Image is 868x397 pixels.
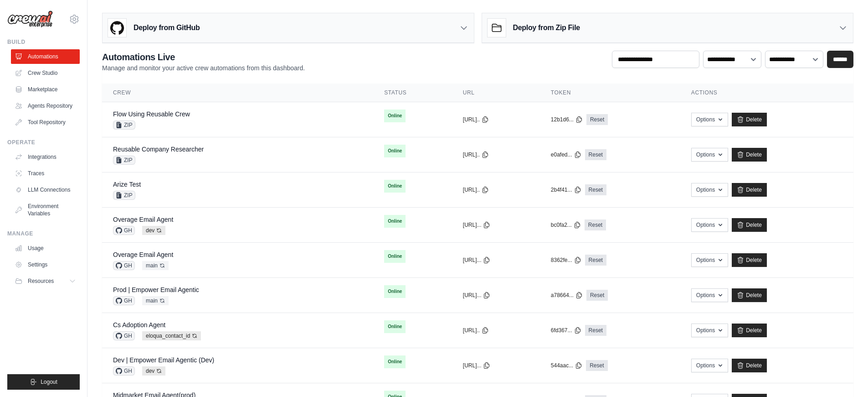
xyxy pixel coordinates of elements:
[113,181,141,188] a: Arize Test
[551,221,581,229] button: bc0fa2...
[113,110,190,118] a: Flow Using Reusable Crew
[11,115,80,130] a: Tool Repository
[11,166,80,181] a: Traces
[113,191,135,200] span: ZIP
[732,218,767,232] a: Delete
[691,218,728,232] button: Options
[551,256,581,264] button: 8362fe...
[7,10,53,28] img: Logo
[586,360,607,371] a: Reset
[11,99,80,113] a: Agents Repository
[691,324,728,337] button: Options
[691,288,728,302] button: Options
[732,324,767,337] a: Delete
[113,251,173,258] a: Overage Email Agent
[142,226,165,235] span: dev
[113,321,165,329] a: Cs Adoption Agent
[113,120,135,130] span: ZIP
[142,331,201,340] span: eloqua_contact_id
[384,110,406,122] span: Online
[7,230,80,237] div: Manage
[384,145,406,157] span: Online
[540,84,680,102] th: Token
[384,355,406,368] span: Online
[691,359,728,372] button: Options
[113,146,204,153] a: Reusable Company Researcher
[7,374,80,390] button: Logout
[551,151,581,158] button: e0afed...
[113,261,135,270] span: GH
[585,149,606,160] a: Reset
[691,148,728,162] button: Options
[551,116,583,123] button: 12b1d6...
[551,292,583,299] button: a78664...
[142,296,169,305] span: main
[585,219,606,230] a: Reset
[113,356,214,364] a: Dev | Empower Email Agentic (Dev)
[732,183,767,197] a: Delete
[732,113,767,126] a: Delete
[452,84,540,102] th: URL
[691,113,728,126] button: Options
[41,378,57,386] span: Logout
[691,253,728,267] button: Options
[585,184,606,195] a: Reset
[585,255,606,266] a: Reset
[11,257,80,272] a: Settings
[11,199,80,221] a: Environment Variables
[384,215,406,228] span: Online
[551,362,582,369] button: 544aac...
[691,183,728,197] button: Options
[551,186,581,193] button: 2b4f41...
[586,290,608,301] a: Reset
[384,285,406,298] span: Online
[680,84,853,102] th: Actions
[11,274,80,288] button: Resources
[113,296,135,305] span: GH
[142,366,165,376] span: dev
[7,38,80,46] div: Build
[102,51,305,63] h2: Automations Live
[113,286,199,293] a: Prod | Empower Email Agentic
[732,288,767,302] a: Delete
[11,150,80,164] a: Integrations
[102,63,305,73] p: Manage and monitor your active crew automations from this dashboard.
[11,82,80,97] a: Marketplace
[11,183,80,197] a: LLM Connections
[384,320,406,333] span: Online
[732,148,767,162] a: Delete
[134,22,200,33] h3: Deploy from GitHub
[113,156,135,165] span: ZIP
[113,226,135,235] span: GH
[28,277,54,285] span: Resources
[113,216,173,223] a: Overage Email Agent
[513,22,580,33] h3: Deploy from Zip File
[384,250,406,263] span: Online
[11,49,80,64] a: Automations
[732,253,767,267] a: Delete
[102,84,373,102] th: Crew
[108,19,126,37] img: GitHub Logo
[585,325,606,336] a: Reset
[113,331,135,340] span: GH
[384,180,406,193] span: Online
[373,84,452,102] th: Status
[11,66,80,80] a: Crew Studio
[113,366,135,376] span: GH
[551,327,581,334] button: 6fd367...
[732,359,767,372] a: Delete
[586,114,608,125] a: Reset
[11,241,80,256] a: Usage
[142,261,169,270] span: main
[7,139,80,146] div: Operate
